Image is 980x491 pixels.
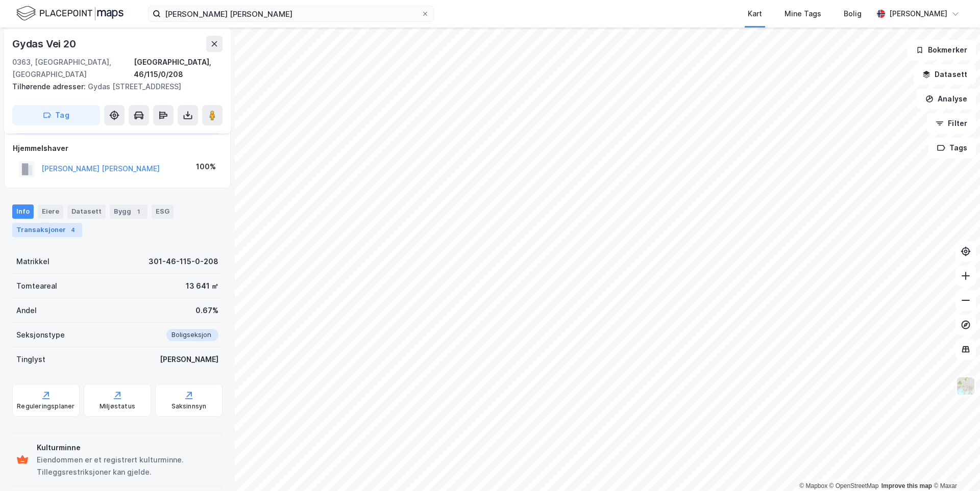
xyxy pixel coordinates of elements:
[929,442,980,491] div: Kontrollprogram for chat
[152,204,174,219] div: ESG
[12,82,88,91] span: Tilhørende adresser:
[171,402,207,410] div: Saksinnsyn
[907,40,976,60] button: Bokmerker
[16,329,65,341] div: Seksjonstype
[16,255,50,268] div: Matrikkel
[186,280,218,292] div: 13 641 ㎡
[16,304,37,317] div: Andel
[829,482,879,489] a: OpenStreetMap
[196,161,216,173] div: 100%
[37,442,218,454] div: Kulturminne
[68,225,78,235] div: 4
[13,142,222,154] div: Hjemmelshaver
[161,6,421,21] input: Søk på adresse, matrikkel, gårdeiere, leietakere eller personer
[16,280,57,292] div: Tomteareal
[12,204,34,219] div: Info
[785,8,821,20] div: Mine Tags
[914,64,976,85] button: Datasett
[133,206,143,217] div: 1
[100,402,135,410] div: Miljøstatus
[799,482,827,489] a: Mapbox
[16,353,45,366] div: Tinglyst
[929,442,980,491] iframe: Chat Widget
[748,8,762,20] div: Kart
[12,56,134,81] div: 0363, [GEOGRAPHIC_DATA], [GEOGRAPHIC_DATA]
[12,105,100,125] button: Tag
[12,36,78,52] div: Gydas Vei 20
[16,5,124,22] img: logo.f888ab2527a4732fd821a326f86c7f29.svg
[38,204,63,219] div: Eiere
[37,454,218,478] div: Eiendommen er et registrert kulturminne. Tilleggsrestriksjoner kan gjelde.
[195,304,218,317] div: 0.67%
[110,204,148,219] div: Bygg
[12,81,214,93] div: Gydas [STREET_ADDRESS]
[17,402,75,410] div: Reguleringsplaner
[917,89,976,109] button: Analyse
[956,376,975,396] img: Z
[927,113,976,134] button: Filter
[928,138,976,158] button: Tags
[844,8,862,20] div: Bolig
[67,204,106,219] div: Datasett
[881,482,932,489] a: Improve this map
[12,223,82,237] div: Transaksjoner
[160,353,218,366] div: [PERSON_NAME]
[149,255,218,268] div: 301-46-115-0-208
[889,8,947,20] div: [PERSON_NAME]
[134,56,223,81] div: [GEOGRAPHIC_DATA], 46/115/0/208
